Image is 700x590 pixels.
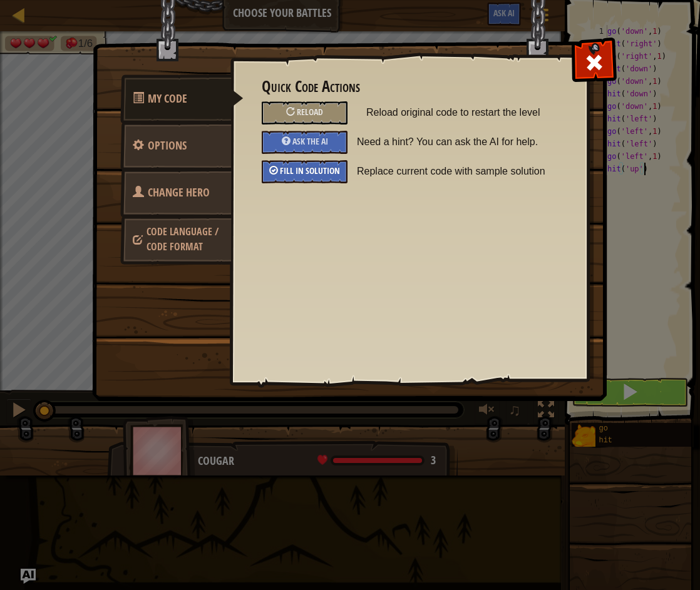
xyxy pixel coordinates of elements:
[148,138,187,153] span: Configure settings
[366,101,557,124] span: Reload original code to restart the level
[120,74,244,123] a: My Code
[357,131,566,153] span: Need a hint? You can ask the AI for help.
[262,131,347,154] div: Ask the AI
[262,160,347,183] div: Fill in solution
[147,225,219,253] span: Choose hero, language
[148,185,210,200] span: Choose hero, language
[148,91,187,106] span: Quick Code Actions
[292,135,328,147] span: Ask the AI
[357,160,566,183] span: Replace current code with sample solution
[262,101,347,125] div: Reload original code to restart the level
[262,78,557,95] h3: Quick Code Actions
[280,165,340,176] span: Fill in solution
[120,121,232,170] a: Options
[297,106,323,118] span: Reload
